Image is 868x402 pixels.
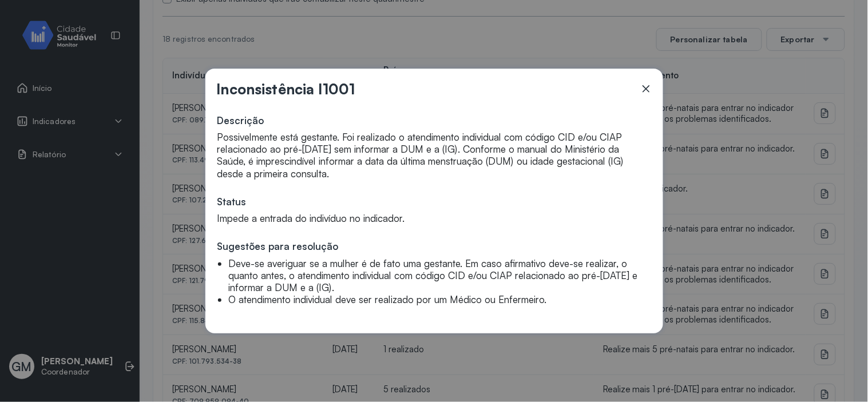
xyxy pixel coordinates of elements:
span: Inconsistência I1001 [217,80,355,98]
div: Possivelmente está gestante. Foi realizado o atendimento individual com código CID e/ou CIAP rela... [217,114,649,180]
li: Deve-se averiguar se a mulher é de fato uma gestante. Em caso afirmativo deve-se realizar, o quan... [228,257,649,294]
div: Status [217,196,649,208]
div: Descrição [217,114,649,126]
div: Impede a entrada do indivíduo no indicador. [217,196,649,225]
li: O atendimento individual deve ser realizado por um Médico ou Enfermeiro. [228,293,649,305]
div: Sugestões para resolução [217,240,649,252]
